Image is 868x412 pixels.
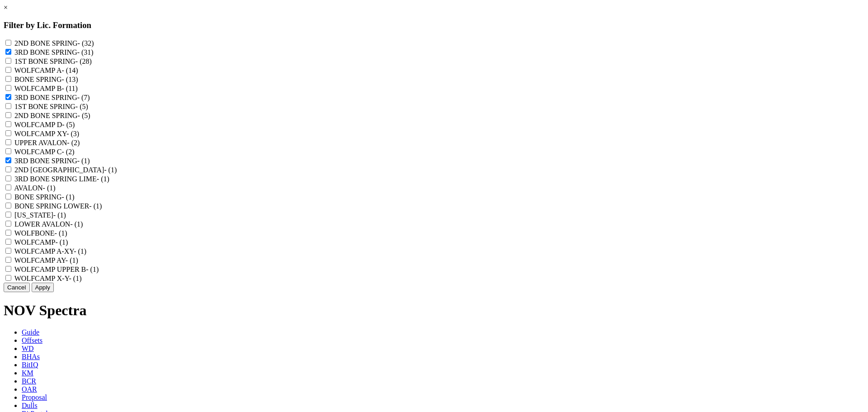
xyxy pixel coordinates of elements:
span: - (5) [78,112,90,119]
label: WOLFCAMP A-XY [14,247,86,255]
span: - (1) [70,220,83,228]
label: 2ND BONE SPRING [14,112,90,119]
span: - (11) [61,85,77,92]
span: - (1) [69,275,81,282]
span: Proposal [22,393,47,401]
span: OAR [22,385,37,393]
label: LOWER AVALON [14,220,83,228]
label: WOLFCAMP B [14,85,78,92]
span: Guide [22,328,39,336]
span: - (7) [77,94,90,101]
h1: NOV Spectra [4,302,864,319]
label: WOLFBONE [14,229,67,237]
span: - (2) [67,139,80,147]
span: - (1) [104,166,117,174]
a: × [4,4,8,11]
span: - (2) [61,148,74,156]
span: BitIQ [22,361,38,369]
label: WOLFCAMP [14,238,68,246]
span: - (1) [55,238,68,246]
span: Offsets [22,336,42,344]
label: [US_STATE] [14,211,66,219]
label: WOLFCAMP XY [14,130,79,137]
label: 3RD BONE SPRING LIME [14,175,109,183]
span: - (14) [61,66,78,74]
span: - (5) [62,121,75,128]
span: - (1) [61,193,74,201]
label: BONE SPRING [14,76,78,83]
span: - (1) [74,247,86,255]
span: BCR [22,377,36,385]
button: Cancel [4,283,30,292]
span: Dulls [22,402,38,409]
label: BONE SPRING LOWER [14,202,102,210]
span: - (31) [77,48,94,56]
label: 3RD BONE SPRING [14,48,94,56]
label: WOLFCAMP C [14,148,75,156]
span: - (1) [55,229,67,237]
label: 2ND BONE SPRING [14,39,94,47]
span: - (1) [43,184,56,192]
span: - (1) [97,175,109,183]
span: - (32) [78,39,94,47]
span: - (1) [89,202,102,210]
span: - (3) [66,130,79,137]
h3: Filter by Lic. Formation [4,20,864,30]
label: 3RD BONE SPRING [14,94,90,101]
span: WD [22,345,34,352]
label: 1ST BONE SPRING [14,103,88,110]
label: WOLFCAMP AY [14,256,78,264]
label: WOLFCAMP UPPER B [14,265,99,273]
label: 2ND [GEOGRAPHIC_DATA] [14,166,117,174]
label: 3RD BONE SPRING [14,157,90,165]
span: - (28) [75,57,92,65]
span: - (5) [75,103,88,110]
span: - (13) [61,76,78,83]
label: AVALON [14,184,55,192]
span: - (1) [77,157,90,165]
label: WOLFCAMP X-Y [14,275,82,282]
label: WOLFCAMP A [14,66,78,74]
span: - (1) [53,211,66,219]
span: KM [22,369,33,377]
label: WOLFCAMP D [14,121,75,128]
span: - (1) [86,265,99,273]
label: UPPER AVALON [14,139,80,147]
label: 1ST BONE SPRING [14,57,92,65]
span: - (1) [66,256,78,264]
button: Apply [32,283,54,292]
span: BHAs [22,353,40,360]
label: BONE SPRING [14,193,74,201]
